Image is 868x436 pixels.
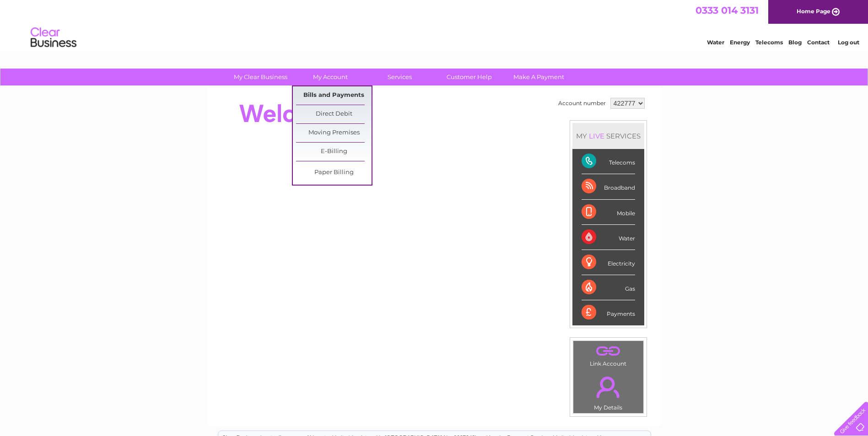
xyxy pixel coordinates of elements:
[582,300,635,325] div: Payments
[30,24,77,52] img: logo.png
[501,69,577,85] a: Make A Payment
[218,5,651,44] div: Clear Business is a trading name of Verastar Limited (registered in [GEOGRAPHIC_DATA] No. 3667643...
[807,39,830,46] a: Contact
[292,69,368,85] a: My Account
[788,39,802,46] a: Blog
[362,69,437,85] a: Services
[582,149,635,174] div: Telecoms
[573,369,644,414] td: My Details
[730,39,750,46] a: Energy
[707,39,724,46] a: Water
[296,124,372,142] a: Moving Premises
[582,174,635,199] div: Broadband
[582,250,635,275] div: Electricity
[573,340,644,369] td: Link Account
[695,5,759,16] a: 0333 014 3131
[296,164,372,182] a: Paper Billing
[296,143,372,161] a: E-Billing
[223,69,298,85] a: My Clear Business
[572,123,644,149] div: MY SERVICES
[755,39,783,46] a: Telecoms
[582,275,635,300] div: Gas
[838,39,859,46] a: Log out
[587,132,606,140] div: LIVE
[576,343,641,359] a: .
[431,69,507,85] a: Customer Help
[296,105,372,123] a: Direct Debit
[582,225,635,250] div: Water
[582,200,635,225] div: Mobile
[576,371,641,403] a: .
[556,96,608,111] td: Account number
[296,86,372,105] a: Bills and Payments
